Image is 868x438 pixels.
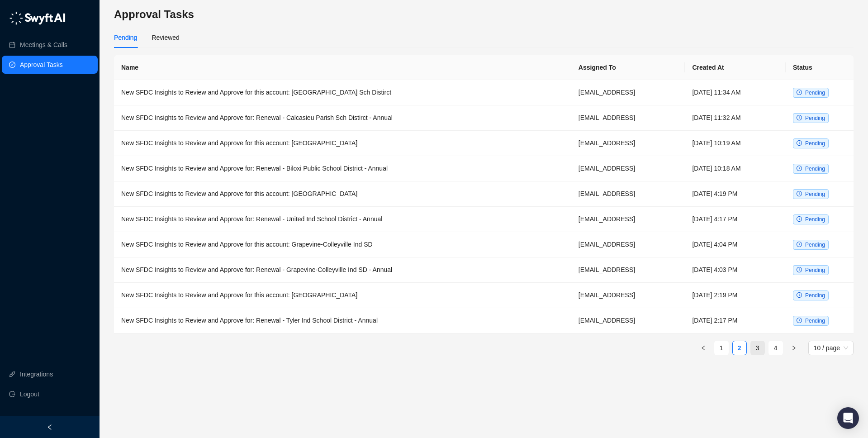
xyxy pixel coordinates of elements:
[20,56,63,74] a: Approval Tasks
[685,232,786,257] td: [DATE] 4:04 PM
[787,341,801,355] button: right
[805,216,825,223] span: Pending
[114,55,571,80] th: Name
[797,292,802,298] span: clock-circle
[805,140,825,147] span: Pending
[797,318,802,323] span: clock-circle
[571,308,685,333] td: [EMAIL_ADDRESS]
[805,90,825,96] span: Pending
[768,341,783,355] li: 4
[696,341,711,355] li: Previous Page
[571,105,685,131] td: [EMAIL_ADDRESS]
[571,232,685,257] td: [EMAIL_ADDRESS]
[9,391,15,397] span: logout
[805,166,825,172] span: Pending
[571,131,685,156] td: [EMAIL_ADDRESS]
[797,216,802,222] span: clock-circle
[571,55,685,80] th: Assigned To
[20,385,39,403] span: Logout
[114,257,571,283] td: New SFDC Insights to Review and Approve for: Renewal - Grapevine-Colleyville Ind SD - Annual
[571,80,685,105] td: [EMAIL_ADDRESS]
[814,341,848,355] span: 10 / page
[733,341,746,355] a: 2
[797,90,802,95] span: clock-circle
[701,345,706,351] span: left
[751,341,764,355] a: 3
[797,267,802,272] span: clock-circle
[714,341,729,355] li: 1
[808,341,854,355] div: Page Size
[797,140,802,146] span: clock-circle
[571,283,685,308] td: [EMAIL_ADDRESS]
[685,207,786,232] td: [DATE] 4:17 PM
[797,191,802,196] span: clock-circle
[152,33,179,43] div: Reviewed
[685,308,786,333] td: [DATE] 2:17 PM
[114,207,571,232] td: New SFDC Insights to Review and Approve for: Renewal - United Ind School District - Annual
[696,341,711,355] button: left
[797,115,802,120] span: clock-circle
[571,181,685,207] td: [EMAIL_ADDRESS]
[750,341,765,355] li: 3
[732,341,747,355] li: 2
[805,115,825,121] span: Pending
[715,341,728,355] a: 1
[114,105,571,131] td: New SFDC Insights to Review and Approve for: Renewal - Calcasieu Parish Sch Distirct - Annual
[791,345,797,351] span: right
[114,308,571,333] td: New SFDC Insights to Review and Approve for: Renewal - Tyler Ind School District - Annual
[805,242,825,248] span: Pending
[47,424,53,430] span: left
[20,36,67,54] a: Meetings & Calls
[685,181,786,207] td: [DATE] 4:19 PM
[685,80,786,105] td: [DATE] 11:34 AM
[114,283,571,308] td: New SFDC Insights to Review and Approve for this account: [GEOGRAPHIC_DATA]
[114,80,571,105] td: New SFDC Insights to Review and Approve for this account: [GEOGRAPHIC_DATA] Sch Distirct
[114,33,137,43] div: Pending
[571,207,685,232] td: [EMAIL_ADDRESS]
[685,131,786,156] td: [DATE] 10:19 AM
[805,318,825,324] span: Pending
[805,191,825,197] span: Pending
[685,283,786,308] td: [DATE] 2:19 PM
[685,105,786,131] td: [DATE] 11:32 AM
[114,131,571,156] td: New SFDC Insights to Review and Approve for this account: [GEOGRAPHIC_DATA]
[685,156,786,181] td: [DATE] 10:18 AM
[685,257,786,283] td: [DATE] 4:03 PM
[114,181,571,207] td: New SFDC Insights to Review and Approve for this account: [GEOGRAPHIC_DATA]
[797,166,802,171] span: clock-circle
[20,365,53,383] a: Integrations
[9,11,66,25] img: logo-05li4sbe.png
[114,7,854,22] h3: Approval Tasks
[571,156,685,181] td: [EMAIL_ADDRESS]
[797,242,802,247] span: clock-circle
[786,55,854,80] th: Status
[805,292,825,299] span: Pending
[571,257,685,283] td: [EMAIL_ADDRESS]
[837,407,859,429] div: Open Intercom Messenger
[787,341,801,355] li: Next Page
[114,232,571,257] td: New SFDC Insights to Review and Approve for this account: Grapevine-Colleyville Ind SD
[685,55,786,80] th: Created At
[805,267,825,273] span: Pending
[769,341,783,355] a: 4
[114,156,571,181] td: New SFDC Insights to Review and Approve for: Renewal - Biloxi Public School District - Annual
